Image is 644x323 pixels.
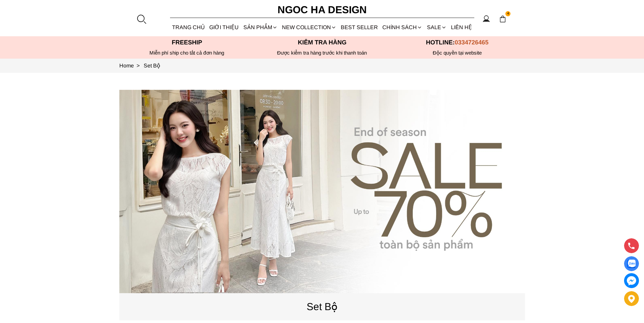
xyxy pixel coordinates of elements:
[271,2,373,18] a: Ngoc Ha Design
[119,39,255,46] p: Freeship
[425,18,449,36] a: SALE
[119,50,255,56] div: Miễn phí ship cho tất cả đơn hàng
[144,63,160,68] a: Link to Set Bộ
[390,50,525,56] h6: Độc quyền tại website
[298,39,347,46] font: Kiểm tra hàng
[449,18,474,36] a: LIÊN HỆ
[119,299,525,315] p: Set Bộ
[505,11,511,17] span: 4
[207,18,241,36] a: GIỚI THIỆU
[627,260,636,268] img: Display image
[339,18,380,36] a: BEST SELLER
[624,273,639,288] a: messenger
[241,18,280,36] div: SẢN PHẨM
[624,256,639,271] a: Display image
[499,15,506,23] img: img-CART-ICON-ksit0nf1
[455,39,488,46] span: 0334726465
[119,63,144,68] a: Link to Home
[255,50,390,56] p: Được kiểm tra hàng trước khi thanh toán
[380,18,425,36] div: Chính sách
[134,63,142,68] span: >
[170,18,207,36] a: TRANG CHỦ
[280,18,338,36] a: NEW COLLECTION
[390,39,525,46] p: Hotline:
